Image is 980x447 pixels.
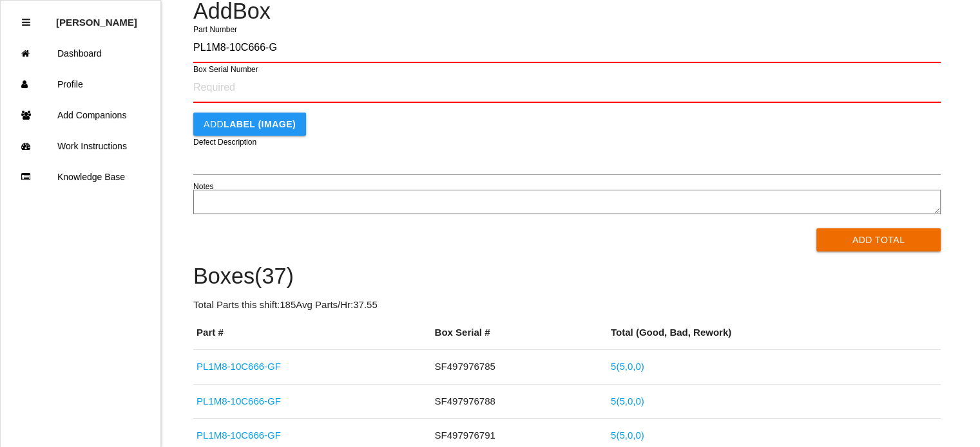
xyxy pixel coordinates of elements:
label: Notes [193,181,213,192]
a: PL1M8-10C666-GF [197,430,281,441]
th: Box Serial # [432,316,608,350]
a: Dashboard [1,38,160,69]
th: Total (Good, Bad, Rework) [608,316,941,350]
a: Work Instructions [1,131,160,161]
h4: Boxes ( 37 ) [193,264,941,289]
a: Add Companions [1,100,160,131]
input: Required [193,33,941,63]
b: LABEL (IMAGE) [224,119,296,129]
button: Add Total [816,228,941,251]
label: Part Number [193,24,237,35]
th: Part # [193,316,432,350]
a: PL1M8-10C666-GF [197,361,281,372]
a: 5(5,0,0) [611,361,644,372]
a: 5(5,0,0) [611,396,644,406]
a: PL1M8-10C666-GF [197,396,281,406]
p: Total Parts this shift: 185 Avg Parts/Hr: 37.55 [193,298,941,313]
label: Box Serial Number [193,64,258,75]
a: Profile [1,69,160,100]
a: Knowledge Base [1,161,160,192]
a: 5(5,0,0) [611,430,644,441]
label: Defect Description [193,136,256,148]
td: SF497976788 [432,384,608,419]
p: Adam Antonich [56,7,137,28]
button: AddLABEL (IMAGE) [193,113,306,136]
div: Close [22,7,30,38]
td: SF497976785 [432,350,608,385]
input: Required [193,73,941,103]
